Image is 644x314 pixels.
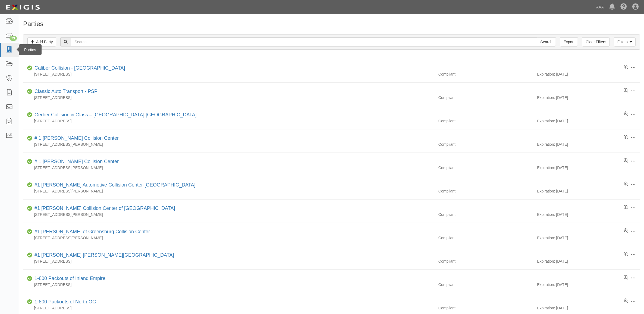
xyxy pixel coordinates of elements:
[23,188,434,194] div: [STREET_ADDRESS][PERSON_NAME]
[27,207,32,210] i: Compliant
[23,305,434,311] div: [STREET_ADDRESS]
[624,252,628,257] a: View results summary
[23,282,434,287] div: [STREET_ADDRESS]
[537,188,640,194] div: Expiration: [DATE]
[34,206,175,211] a: #1 [PERSON_NAME] Collision Center of [GEOGRAPHIC_DATA]
[537,37,556,46] input: Search
[23,71,434,77] div: [STREET_ADDRESS]
[23,212,434,217] div: [STREET_ADDRESS][PERSON_NAME]
[582,37,610,46] a: Clear Filters
[23,95,434,100] div: [STREET_ADDRESS]
[434,212,537,217] div: Compliant
[23,142,434,147] div: [STREET_ADDRESS][PERSON_NAME]
[23,20,640,27] h1: Parties
[620,4,627,10] i: Help Center - Complianz
[624,135,628,140] a: View results summary
[560,37,578,46] a: Export
[32,111,197,119] div: Gerber Collision & Glass – Houston Brighton
[434,235,537,241] div: Compliant
[537,118,640,124] div: Expiration: [DATE]
[624,65,628,70] a: View results summary
[34,252,174,258] a: #1 [PERSON_NAME] [PERSON_NAME][GEOGRAPHIC_DATA]
[27,253,32,257] i: Compliant
[34,159,119,164] a: # 1 [PERSON_NAME] Collision Center
[23,118,434,124] div: [STREET_ADDRESS]
[624,88,628,94] a: View results summary
[32,299,96,306] div: 1-800 Packouts of North OC
[32,182,196,189] div: #1 Cochran Automotive Collision Center-Monroeville
[624,158,628,164] a: View results summary
[624,299,628,304] a: View results summary
[593,2,607,13] a: AAA
[624,205,628,210] a: View results summary
[27,113,32,117] i: Compliant
[624,182,628,187] a: View results summary
[537,71,640,77] div: Expiration: [DATE]
[434,259,537,264] div: Compliant
[624,111,628,117] a: View results summary
[32,88,98,95] div: Classic Auto Transport - PSP
[23,259,434,264] div: [STREET_ADDRESS]
[23,235,434,241] div: [STREET_ADDRESS][PERSON_NAME]
[32,65,125,72] div: Caliber Collision - Gainesville
[27,136,32,140] i: Compliant
[34,182,196,188] a: #1 [PERSON_NAME] Automotive Collision Center-[GEOGRAPHIC_DATA]
[34,112,197,117] a: Gerber Collision & Glass – [GEOGRAPHIC_DATA] [GEOGRAPHIC_DATA]
[434,95,537,100] div: Compliant
[537,95,640,100] div: Expiration: [DATE]
[434,305,537,311] div: Compliant
[537,282,640,287] div: Expiration: [DATE]
[34,89,98,94] a: Classic Auto Transport - PSP
[27,183,32,187] i: Compliant
[614,37,636,46] a: Filters
[27,230,32,234] i: Compliant
[32,135,119,142] div: # 1 Cochran Collision Center
[434,71,537,77] div: Compliant
[537,165,640,170] div: Expiration: [DATE]
[27,160,32,164] i: Compliant
[32,228,150,235] div: #1 Cochran of Greensburg Collision Center
[434,118,537,124] div: Compliant
[10,36,17,41] div: 73
[27,300,32,304] i: Compliant
[32,158,119,165] div: # 1 Cochran Collision Center
[27,90,32,94] i: Compliant
[537,212,640,217] div: Expiration: [DATE]
[34,65,125,71] a: Caliber Collision - [GEOGRAPHIC_DATA]
[19,44,42,55] div: Parties
[27,277,32,281] i: Compliant
[34,229,150,234] a: #1 [PERSON_NAME] of Greensburg Collision Center
[71,37,537,46] input: Search
[34,135,119,141] a: # 1 [PERSON_NAME] Collision Center
[32,275,105,282] div: 1-800 Packouts of Inland Empire
[624,228,628,234] a: View results summary
[537,235,640,241] div: Expiration: [DATE]
[434,188,537,194] div: Compliant
[23,165,434,170] div: [STREET_ADDRESS][PERSON_NAME]
[434,282,537,287] div: Compliant
[537,305,640,311] div: Expiration: [DATE]
[34,276,105,281] a: 1-800 Packouts of Inland Empire
[624,275,628,281] a: View results summary
[32,205,175,212] div: #1 Cochran Collision Center of Greensburg
[434,165,537,170] div: Compliant
[27,66,32,70] i: Compliant
[537,142,640,147] div: Expiration: [DATE]
[434,142,537,147] div: Compliant
[537,259,640,264] div: Expiration: [DATE]
[27,37,56,46] a: Add Party
[32,252,174,259] div: #1 Cochran Robinson Township
[4,2,42,12] img: logo-5460c22ac91f19d4615b14bd174203de0afe785f0fc80cf4dbbc73dc1793850b.png
[34,299,96,304] a: 1-800 Packouts of North OC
